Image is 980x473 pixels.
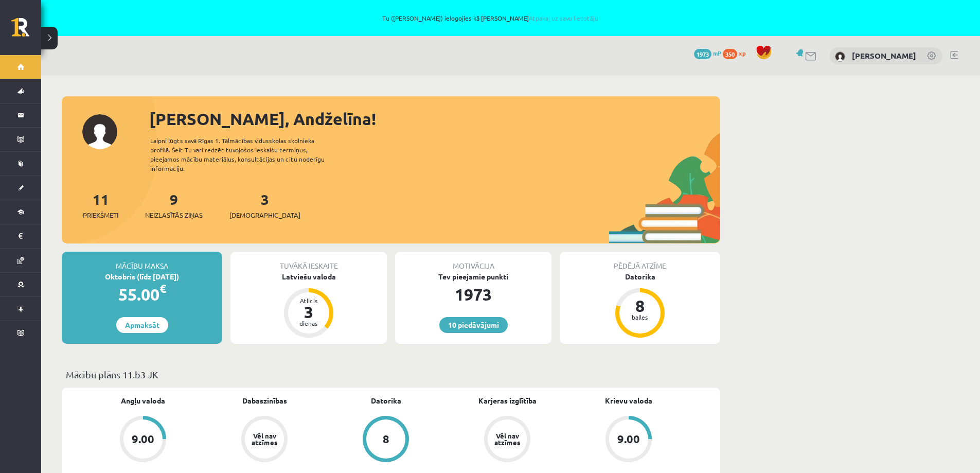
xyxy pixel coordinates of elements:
a: Karjeras izglītība [478,395,537,406]
span: xp [739,49,745,57]
div: Datorika [560,271,720,282]
p: Mācību plāns 11.b3 JK [66,367,716,381]
a: 11Priekšmeti [83,190,118,220]
a: 1973 mP [694,49,721,57]
div: balles [625,314,655,320]
div: 8 [625,297,655,314]
div: Vēl nav atzīmes [493,432,522,446]
div: 9.00 [132,433,154,445]
span: 350 [723,49,737,59]
a: Datorika [371,395,401,406]
div: Mācību maksa [62,252,222,271]
a: Datorika 8 balles [560,271,720,339]
div: 9.00 [617,433,640,445]
a: Latviešu valoda Atlicis 3 dienas [230,271,387,339]
div: Atlicis [293,297,324,304]
span: Priekšmeti [83,210,118,220]
a: 10 piedāvājumi [439,317,508,333]
span: mP [713,49,721,57]
div: 3 [293,304,324,320]
a: [PERSON_NAME] [852,50,916,61]
div: [PERSON_NAME], Andželīna! [149,107,720,131]
a: Vēl nav atzīmes [204,416,325,464]
div: Latviešu valoda [230,271,387,282]
div: Tev pieejamie punkti [395,271,551,282]
a: 3[DEMOGRAPHIC_DATA] [229,190,300,220]
div: Motivācija [395,252,551,271]
span: [DEMOGRAPHIC_DATA] [229,210,300,220]
a: Angļu valoda [121,395,165,406]
a: Apmaksāt [116,317,168,333]
div: Pēdējā atzīme [560,252,720,271]
a: 9.00 [82,416,204,464]
div: 55.00 [62,282,222,307]
span: Tu ([PERSON_NAME]) ielogojies kā [PERSON_NAME] [98,15,882,21]
span: Neizlasītās ziņas [145,210,203,220]
a: Rīgas 1. Tālmācības vidusskola [11,18,41,44]
a: 9.00 [568,416,689,464]
a: Atpakaļ uz savu lietotāju [529,14,598,22]
a: 8 [325,416,447,464]
a: Dabaszinības [242,395,287,406]
a: Krievu valoda [605,395,652,406]
span: € [159,281,166,296]
div: Tuvākā ieskaite [230,252,387,271]
img: Andželīna Salukauri [835,51,845,62]
a: 350 xp [723,49,751,57]
div: Oktobris (līdz [DATE]) [62,271,222,282]
div: 1973 [395,282,551,307]
span: 1973 [694,49,711,59]
div: Vēl nav atzīmes [250,432,279,446]
div: dienas [293,320,324,326]
a: 9Neizlasītās ziņas [145,190,203,220]
div: 8 [383,433,389,445]
div: Laipni lūgts savā Rīgas 1. Tālmācības vidusskolas skolnieka profilā. Šeit Tu vari redzēt tuvojošo... [150,136,343,173]
a: Vēl nav atzīmes [447,416,568,464]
